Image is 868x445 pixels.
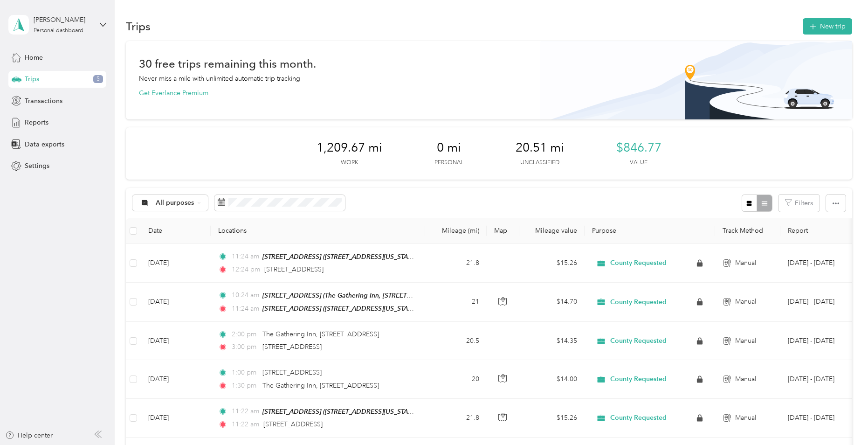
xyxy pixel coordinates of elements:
[232,419,259,430] span: 11:22 am
[425,244,487,283] td: 21.8
[610,375,667,383] span: County Requested
[803,18,852,35] button: New trip
[262,305,418,313] span: [STREET_ADDRESS] ([STREET_ADDRESS][US_STATE])
[34,15,92,25] div: [PERSON_NAME]
[520,159,559,167] p: Unclassified
[519,218,585,244] th: Mileage value
[425,283,487,322] td: 21
[425,218,487,244] th: Mileage (mi)
[780,218,865,244] th: Report
[516,140,564,155] span: 20.51 mi
[425,360,487,398] td: 20
[232,304,258,314] span: 11:24 am
[232,342,258,352] span: 3:00 pm
[25,53,43,63] span: Home
[616,140,661,155] span: $846.77
[25,74,39,84] span: Trips
[139,88,208,98] button: Get Everlance Premium
[778,195,820,212] button: Filters
[232,329,258,340] span: 2:00 pm
[262,292,476,299] span: [STREET_ADDRESS] (The Gathering Inn, [STREET_ADDRESS][US_STATE])
[735,336,756,346] span: Manual
[211,218,425,244] th: Locations
[519,360,585,398] td: $14.00
[25,118,48,127] span: Reports
[519,244,585,283] td: $15.26
[341,159,358,167] p: Work
[780,399,865,438] td: Sep 6 - 19, 2025
[425,322,487,360] td: 20.5
[141,283,211,322] td: [DATE]
[263,420,323,428] span: [STREET_ADDRESS]
[139,74,300,83] p: Never miss a mile with unlimited automatic trip tracking
[34,28,83,34] div: Personal dashboard
[519,399,585,438] td: $15.26
[434,159,463,167] p: Personal
[93,75,103,83] span: 5
[317,140,382,155] span: 1,209.67 mi
[630,159,648,167] p: Value
[262,408,418,416] span: [STREET_ADDRESS] ([STREET_ADDRESS][US_STATE])
[25,96,62,106] span: Transactions
[126,21,151,31] h1: Trips
[262,382,379,389] span: The Gathering Inn, [STREET_ADDRESS]
[519,322,585,360] td: $14.35
[540,41,852,119] img: Banner
[141,244,211,283] td: [DATE]
[5,431,53,440] button: Help center
[437,140,461,155] span: 0 mi
[141,399,211,438] td: [DATE]
[232,290,258,300] span: 10:24 am
[610,414,667,422] span: County Requested
[487,218,519,244] th: Map
[141,360,211,398] td: [DATE]
[232,368,258,378] span: 1:00 pm
[262,253,418,261] span: [STREET_ADDRESS] ([STREET_ADDRESS][US_STATE])
[780,360,865,398] td: Sep 6 - 19, 2025
[262,369,322,376] span: [STREET_ADDRESS]
[735,297,756,307] span: Manual
[139,59,316,69] h1: 30 free trips remaining this month.
[780,244,865,283] td: Sep 6 - 19, 2025
[715,218,780,244] th: Track Method
[425,399,487,438] td: 21.8
[232,251,258,262] span: 11:24 am
[735,258,756,268] span: Manual
[585,218,715,244] th: Purpose
[156,200,194,206] span: All purposes
[141,218,211,244] th: Date
[780,283,865,322] td: Sep 6 - 19, 2025
[780,322,865,360] td: Sep 6 - 19, 2025
[25,139,64,149] span: Data exports
[232,381,258,391] span: 1:30 pm
[141,322,211,360] td: [DATE]
[610,298,667,306] span: County Requested
[264,265,324,273] span: [STREET_ADDRESS]
[262,330,379,338] span: The Gathering Inn, [STREET_ADDRESS]
[735,374,756,384] span: Manual
[519,283,585,322] td: $14.70
[232,406,258,417] span: 11:22 am
[610,337,667,345] span: County Requested
[610,259,667,267] span: County Requested
[735,413,756,423] span: Manual
[816,393,868,445] iframe: Everlance-gr Chat Button Frame
[232,264,260,275] span: 12:24 pm
[262,343,322,351] span: [STREET_ADDRESS]
[25,161,49,171] span: Settings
